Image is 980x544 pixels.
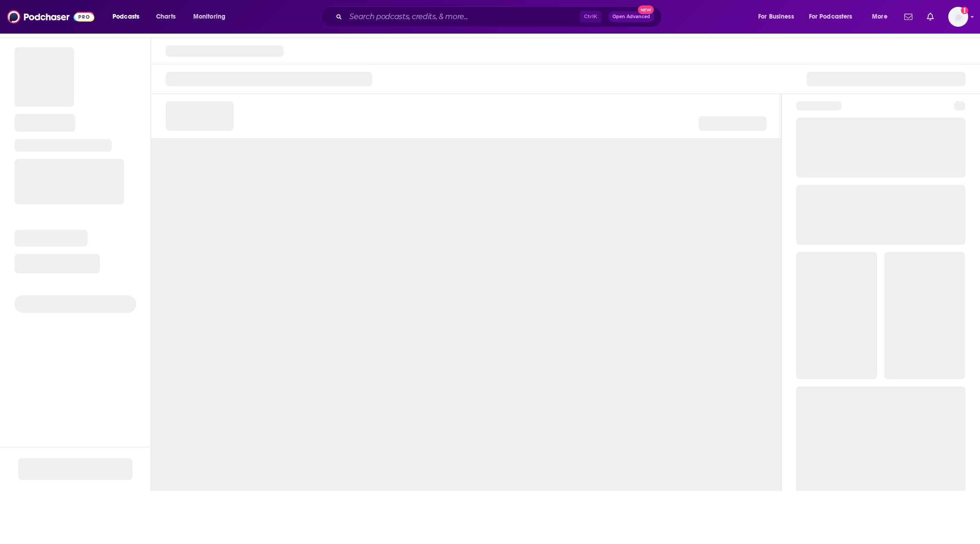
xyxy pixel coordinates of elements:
a: Show notifications dropdown [923,9,937,25]
img: User Profile [948,7,968,27]
button: open menu [752,10,805,24]
input: Search podcasts, credits, & more... [346,10,580,24]
button: open menu [106,10,151,24]
span: More [872,10,887,23]
button: Open AdvancedNew [608,11,654,22]
button: Show profile menu [948,7,968,27]
button: open menu [187,10,237,24]
span: For Podcasters [809,10,853,23]
a: Show notifications dropdown [901,9,916,25]
span: For Business [758,10,794,23]
span: Ctrl K [580,11,601,23]
span: Podcasts [113,10,139,23]
span: New [638,5,654,14]
span: Open Advanced [612,15,650,19]
div: Search podcasts, credits, & more... [329,6,671,27]
span: Monitoring [193,10,225,23]
img: Podchaser - Follow, Share and Rate Podcasts [7,8,94,25]
svg: Add a profile image [961,7,968,14]
button: open menu [803,10,866,24]
span: Logged in as ZoeJethani [948,7,968,27]
span: Charts [156,10,176,23]
button: open menu [866,10,899,24]
a: Charts [150,10,181,24]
